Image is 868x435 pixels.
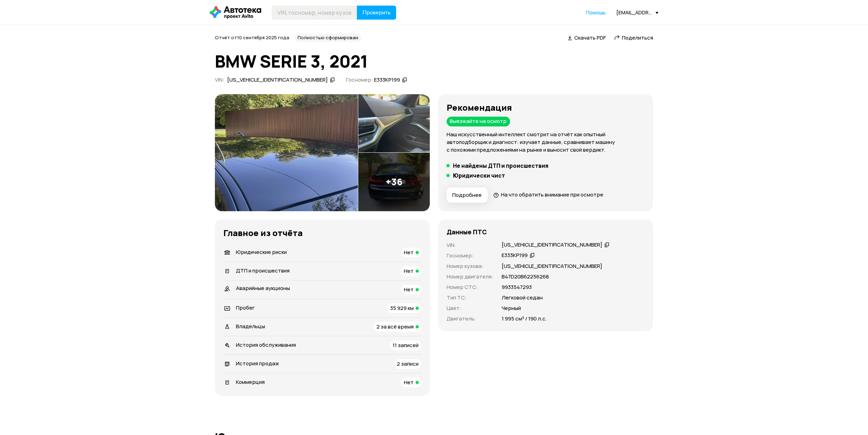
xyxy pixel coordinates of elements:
p: Наш искусственный интеллект смотрит на отчёт как опытный автоподборщик и диагност: изучает данные... [447,131,645,154]
span: VIN : [215,76,224,83]
span: ДТП и происшествия [236,267,290,274]
span: Нет [404,267,414,275]
p: 9933547293 [502,283,532,291]
span: Подробнее [452,192,482,199]
span: Скачать PDF [574,34,606,41]
div: [US_VEHICLE_IDENTIFICATION_NUMBER] [502,241,602,249]
p: 1 995 см³ / 190 л.с. [502,315,547,323]
h1: BMW SERIE 3, 2021 [215,52,653,71]
p: Двигатель : [447,315,493,323]
a: На что обратить внимание при осмотре [493,191,603,198]
div: Полностью сформирован [295,34,361,42]
span: На что обратить внимание при осмотре [501,191,603,198]
p: Тип ТС : [447,294,493,302]
h3: Главное из отчёта [223,228,421,238]
div: Выезжайте на осмотр [447,117,510,126]
span: 35 929 км [390,304,414,312]
div: [US_VEHICLE_IDENTIFICATION_NUMBER] [227,76,328,84]
p: [US_VEHICLE_IDENTIFICATION_NUMBER] [502,262,602,270]
span: Проверить [362,10,391,15]
span: Юридические риски [236,248,287,256]
p: Черный [502,304,521,312]
h5: Не найдены ДТП и происшествия [453,162,548,169]
div: [EMAIL_ADDRESS][DOMAIN_NAME] [616,9,658,16]
p: VIN : [447,241,493,249]
span: Владельцы [236,323,265,330]
div: Е333КР199 [374,76,400,84]
span: Госномер: [346,76,373,83]
h5: Юридически чист [453,172,505,179]
span: Аварийные аукционы [236,284,290,292]
span: 11 записей [393,341,419,349]
span: 2 записи [397,360,419,367]
span: Коммерция [236,378,265,386]
span: 2 за всё время [377,323,414,330]
p: Номер кузова : [447,262,493,270]
a: Скачать PDF [568,34,606,41]
p: Номер СТС : [447,283,493,291]
a: Помощь [586,9,606,16]
span: История продаж [236,360,279,367]
span: Нет [404,286,414,293]
div: Е333КР199 [502,252,528,259]
p: Госномер : [447,252,493,260]
h4: Данные ПТС [447,228,487,236]
h3: Рекомендация [447,103,645,112]
span: История обслуживания [236,341,296,348]
span: Поделиться [622,34,653,41]
button: Проверить [357,6,396,20]
button: Подробнее [447,187,488,203]
span: Нет [404,379,414,386]
p: В47D20В62256268 [502,273,549,281]
span: Отчёт от 10 сентября 2025 года [215,34,289,41]
input: VIN, госномер, номер кузова [272,6,357,20]
span: Нет [404,249,414,256]
p: Легковой седан [502,294,543,302]
span: Пробег [236,304,255,311]
p: Номер двигателя : [447,273,493,281]
a: Поделиться [614,34,653,41]
p: Цвет : [447,304,493,312]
